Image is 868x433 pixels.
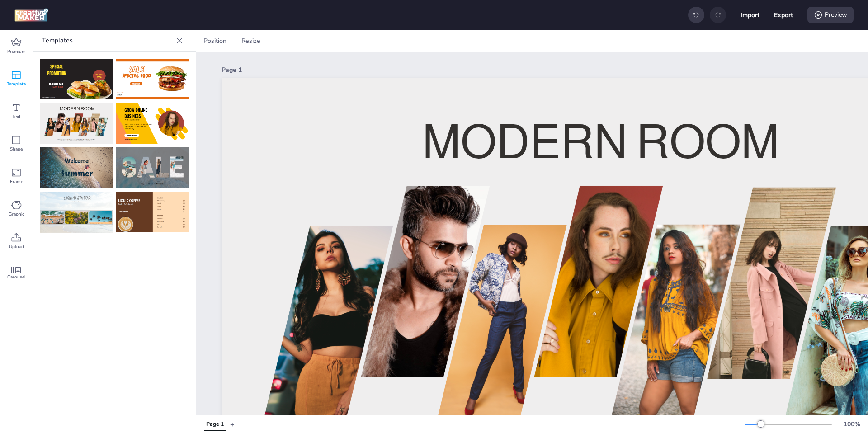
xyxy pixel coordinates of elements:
[222,65,865,75] div: Page 1
[774,5,793,24] button: Export
[116,59,189,99] img: RDvpeV0.png
[200,416,230,432] div: Tabs
[116,147,189,188] img: NXLE4hq.png
[9,243,24,250] span: Upload
[741,5,759,24] button: Import
[10,178,23,185] span: Frame
[7,273,26,281] span: Carousel
[116,103,189,144] img: 881XAHt.png
[240,36,262,46] span: Resize
[230,416,235,432] button: +
[206,420,224,428] div: Page 1
[807,7,854,23] div: Preview
[40,192,113,233] img: P4qF5We.png
[116,192,189,233] img: WX2aUtf.png
[422,116,779,168] span: Modern room
[40,147,113,188] img: wiC1eEj.png
[9,211,24,218] span: Graphic
[12,113,21,120] span: Text
[7,48,26,55] span: Premium
[40,103,113,144] img: ypUE7hH.png
[42,30,172,52] p: Templates
[841,419,863,429] div: 100 %
[14,8,48,22] img: logo Creative Maker
[7,80,26,88] span: Template
[202,36,228,46] span: Position
[10,146,23,153] span: Shape
[40,59,113,99] img: zNDi6Os.png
